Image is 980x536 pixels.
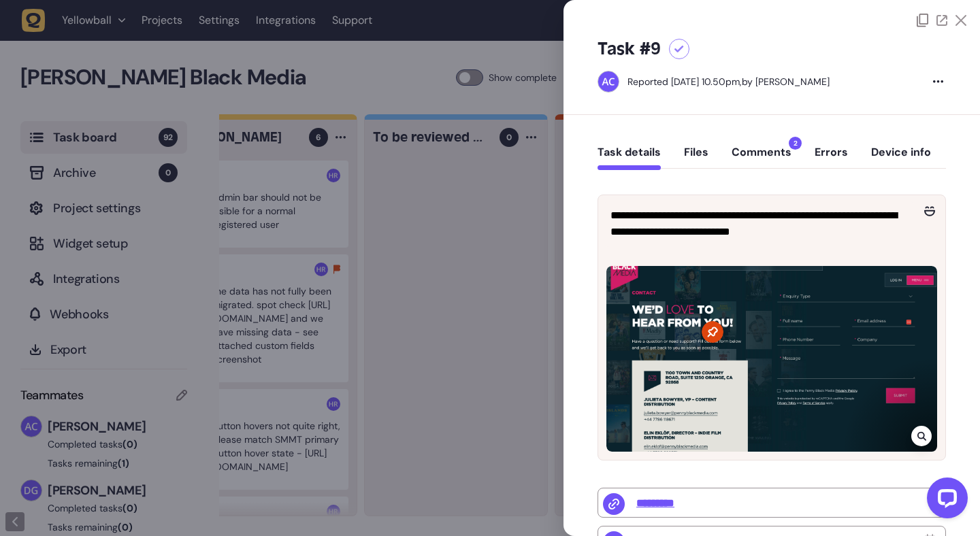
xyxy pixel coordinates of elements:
[871,146,931,170] button: Device info
[627,76,742,88] div: Reported [DATE] 10.50pm,
[916,472,973,529] iframe: LiveChat chat widget
[815,146,848,170] button: Errors
[627,75,830,88] div: by [PERSON_NAME]
[598,71,619,92] img: Ameet Chohan
[684,146,708,170] button: Files
[598,38,661,60] h5: Task #9
[598,146,661,170] button: Task details
[732,146,791,170] button: Comments
[789,137,802,150] span: 2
